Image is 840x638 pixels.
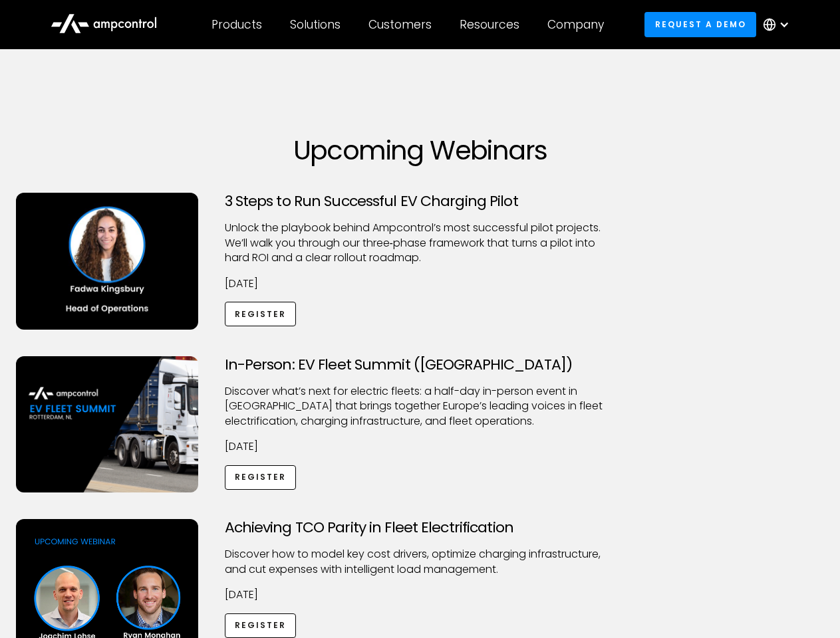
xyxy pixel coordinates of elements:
a: Register [225,613,297,638]
div: Customers [368,17,432,32]
p: [DATE] [225,439,616,454]
a: Register [225,302,297,326]
h3: 3 Steps to Run Successful EV Charging Pilot [225,193,616,210]
h3: Achieving TCO Parity in Fleet Electrification [225,519,616,536]
div: Products [211,17,262,32]
p: [DATE] [225,587,616,602]
div: Solutions [290,17,341,32]
p: ​Discover what’s next for electric fleets: a half-day in-person event in [GEOGRAPHIC_DATA] that b... [225,384,616,429]
div: Resources [460,17,519,32]
p: Unlock the playbook behind Ampcontrol’s most successful pilot projects. We’ll walk you through ou... [225,221,616,265]
p: Discover how to model key cost drivers, optimize charging infrastructure, and cut expenses with i... [225,547,616,577]
a: Register [225,465,297,490]
div: Company [547,17,604,32]
a: Request a demo [644,12,756,37]
h1: Upcoming Webinars [16,134,825,166]
p: [DATE] [225,276,616,291]
h3: In-Person: EV Fleet Summit ([GEOGRAPHIC_DATA]) [225,356,616,373]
